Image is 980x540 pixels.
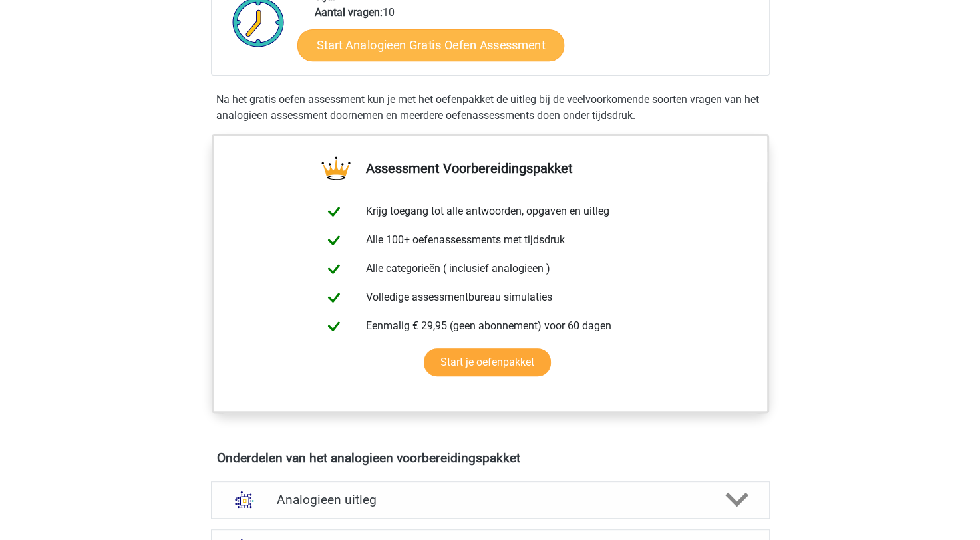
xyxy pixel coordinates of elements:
[211,92,770,124] div: Na het gratis oefen assessment kun je met het oefenpakket de uitleg bij de veelvoorkomende soorte...
[315,6,383,19] b: Aantal vragen:
[217,450,764,466] h4: Onderdelen van het analogieen voorbereidingspakket
[297,29,564,61] a: Start Analogieen Gratis Oefen Assessment
[228,483,261,517] img: analogieen uitleg
[277,492,704,507] h4: Analogieen uitleg
[206,481,775,519] a: uitleg Analogieen uitleg
[424,348,551,376] a: Start je oefenpakket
